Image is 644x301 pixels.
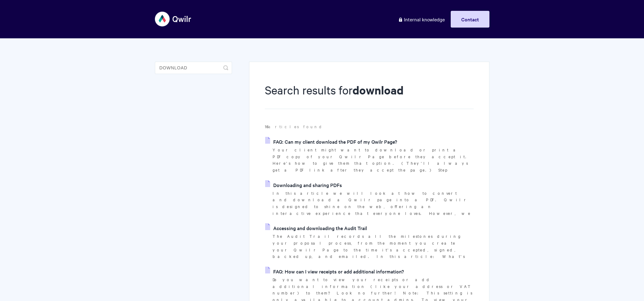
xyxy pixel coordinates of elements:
a: Internal knowledge [393,11,449,28]
img: Qwilr Help Center [155,7,192,31]
a: Contact [451,11,489,28]
a: FAQ: Can my client download the PDF of my Qwilr Page? [265,137,397,146]
p: The Audit Trail records all the milestones during your proposal process, from the moment you crea... [273,233,473,260]
p: In this article we will look at how to convert and download a Qwilr page into a PDF. Qwilr is des... [273,190,473,217]
a: FAQ: How can I view receipts or add additional information? [265,267,404,276]
strong: 16 [265,124,268,129]
h1: Search results for [265,82,473,109]
strong: download [353,82,404,98]
p: Your client might want to download or print a PDF copy of your Qwilr Page before they accept it. ... [273,146,473,173]
input: Search [155,62,232,74]
a: Accessing and downloading the Audit Trail [265,223,367,233]
p: articles found [265,123,473,130]
a: Downloading and sharing PDFs [265,180,342,190]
